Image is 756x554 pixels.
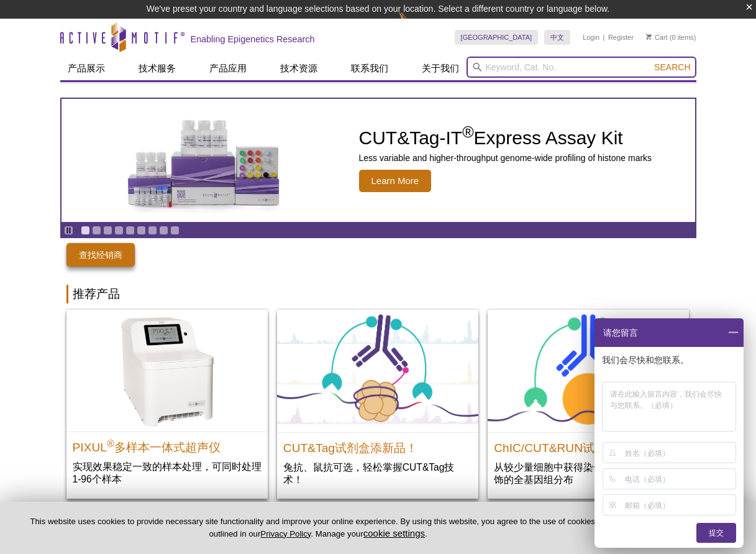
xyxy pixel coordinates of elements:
[544,30,570,45] a: 中文
[462,123,473,141] sup: ®
[202,57,254,80] a: 产品应用
[603,30,605,45] li: |
[455,30,539,45] a: [GEOGRAPHIC_DATA]
[608,33,634,42] a: Register
[363,528,425,538] button: cookie settings
[583,33,599,42] a: Login
[137,226,146,235] a: Go to slide 6
[66,285,690,303] h2: 推荐产品
[260,529,311,538] a: Privacy Policy
[66,310,268,432] img: PIXUL Multi-Sample Sonicator
[602,354,739,366] p: 我们会尽快和您联系。
[101,92,306,229] img: CUT&Tag-IT Express Assay Kit
[103,226,112,235] a: Go to slide 3
[359,170,432,192] span: Learn More
[114,226,124,235] a: Go to slide 4
[73,435,262,454] h2: PIXUL 多样本一体式超声仪
[696,523,736,543] div: 提交
[650,62,694,73] button: Search
[159,226,168,235] a: Go to slide 8
[131,57,183,80] a: 技术服务
[61,99,695,222] article: CUT&Tag-IT Express Assay Kit
[646,34,652,40] img: Your Cart
[273,57,325,80] a: 技术资源
[646,33,668,42] a: Cart
[494,461,683,486] p: 从较少量细胞中获得染色质相关蛋白及其修饰的全基因组分布
[359,152,652,164] p: Less variable and higher-throughput genome-wide profiling of histone marks
[602,318,638,347] span: 请您留言
[344,57,396,80] a: 联系我们
[277,310,478,432] img: CUT&Tag试剂盒添新品！
[60,57,112,80] a: 产品展示
[283,436,472,455] h2: CUT&Tag试剂盒添新品！
[66,243,135,267] a: 查找经销商
[107,438,114,449] sup: ®
[654,62,690,72] span: Search
[64,226,73,235] a: Toggle autoplay
[414,57,467,80] a: 关于我们
[92,226,101,235] a: Go to slide 2
[191,34,315,45] h2: Enabling Epigenetics Research
[66,310,268,498] a: PIXUL Multi-Sample Sonicator PIXUL®多样本一体式超声仪 实现效果稳定一致的样本处理，可同时处理1-96个样本
[467,57,696,78] input: Keyword, Cat. No.
[625,495,734,515] input: 邮箱（必填）
[73,460,262,486] p: 实现效果稳定一致的样本处理，可同时处理1-96个样本
[283,461,472,486] p: 兔抗、鼠抗可选，轻松掌握CUT&Tag技术！
[625,469,734,489] input: 电话（必填）
[170,226,180,235] a: Go to slide 9
[488,310,689,499] a: ChIC/CUT&RUN Assay Kit ChIC/CUT&RUN试剂盒 从较少量细胞中获得染色质相关蛋白及其修饰的全基因组分布
[398,9,431,39] img: Change Here
[494,436,683,455] h2: ChIC/CUT&RUN试剂盒
[488,310,689,432] img: ChIC/CUT&RUN Assay Kit
[359,129,652,147] h2: CUT&Tag-IT Express Assay Kit
[646,30,696,45] li: (0 items)
[125,226,135,235] a: Go to slide 5
[81,226,90,235] a: Go to slide 1
[61,99,695,222] a: CUT&Tag-IT Express Assay Kit CUT&Tag-IT®Express Assay Kit Less variable and higher-throughput gen...
[277,310,478,499] a: CUT&Tag试剂盒添新品！ CUT&Tag试剂盒添新品！ 兔抗、鼠抗可选，轻松掌握CUT&Tag技术！
[148,226,157,235] a: Go to slide 7
[20,516,616,540] p: This website uses cookies to provide necessary site functionality and improve your online experie...
[625,443,734,463] input: 姓名（必填）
